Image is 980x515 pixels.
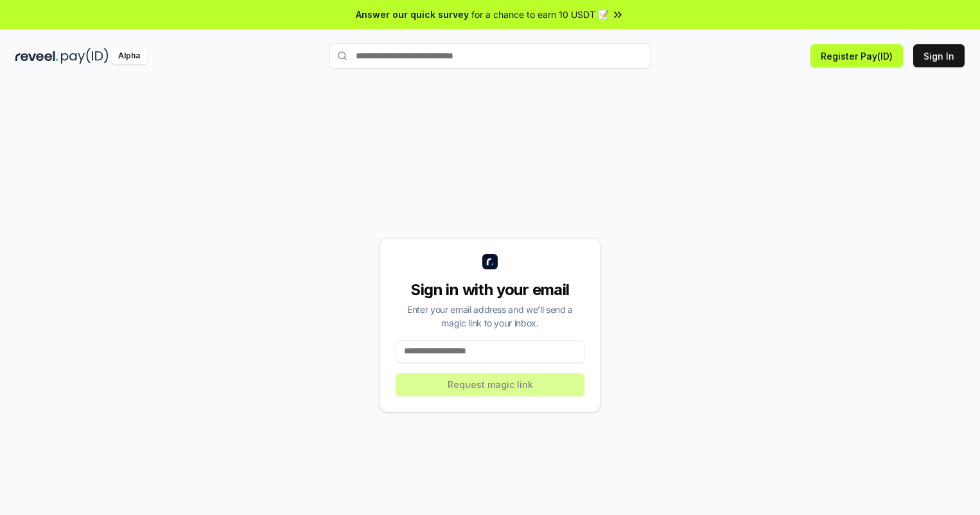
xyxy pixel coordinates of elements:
div: Enter your email address and we’ll send a magic link to your inbox. [396,303,584,330]
img: logo_small [482,254,498,269]
span: Answer our quick survey [356,8,469,21]
img: pay_id [61,48,109,64]
button: Register Pay(ID) [810,44,903,67]
div: Sign in with your email [396,280,584,300]
div: Alpha [111,48,147,64]
button: Sign In [913,44,965,67]
span: for a chance to earn 10 USDT 📝 [471,8,609,21]
img: reveel_dark [15,48,58,64]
